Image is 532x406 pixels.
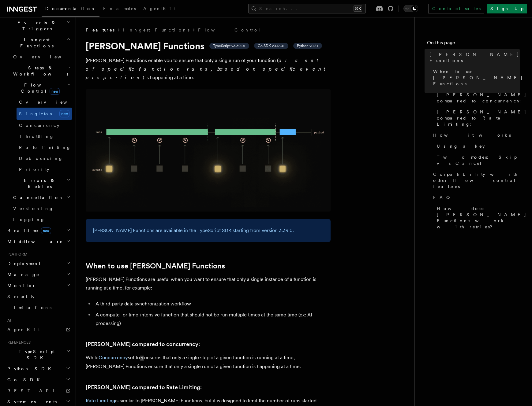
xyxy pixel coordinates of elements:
[11,194,64,201] span: Cancellation
[5,260,40,267] span: Deployment
[431,130,520,141] a: How it works
[45,6,96,11] span: Documentation
[42,2,99,17] a: Documentation
[86,398,115,404] a: Rate Limiting
[86,340,200,349] a: [PERSON_NAME] compared to concurrency:
[5,227,51,234] span: Realtime
[434,106,520,130] a: [PERSON_NAME] compared to Rate Limiting:
[86,27,114,33] span: Features
[434,152,520,169] a: Two modes: Skip vs Cancel
[297,43,318,48] span: Python v0.5+
[5,34,72,51] button: Inngest Functions
[17,120,72,131] a: Concurrency
[5,37,66,49] span: Inngest Functions
[140,2,179,17] a: AgentKit
[433,194,453,201] span: FAQ
[13,54,76,59] span: Overview
[5,269,72,280] button: Manage
[5,399,57,405] span: System events
[437,92,526,104] span: [PERSON_NAME] compared to concurrency:
[86,275,331,292] p: [PERSON_NAME] Functions are useful when you want to ensure that only a single instance of a funct...
[41,227,51,234] span: new
[19,111,54,116] span: Singleton
[140,356,144,361] code: 1
[437,143,485,149] span: Using a key
[94,300,331,308] li: A third-party data synchronization workflow
[13,217,45,222] span: Logging
[5,366,55,372] span: Python SDK
[5,258,72,269] button: Deployment
[17,153,72,164] a: Debouncing
[86,56,331,82] p: [PERSON_NAME] Functions enable you to ensure that only a single run of your function ( ) is happe...
[5,291,72,302] a: Security
[11,82,67,94] span: Flow Control
[5,346,72,363] button: TypeScript SDK
[19,145,71,150] span: Rate limiting
[198,27,261,33] a: Flow Control
[19,100,82,105] span: Overview
[213,43,245,48] span: TypeScript v3.39.0+
[5,238,63,245] span: Middleware
[5,282,36,289] span: Monitor
[487,4,527,13] a: Sign Up
[50,88,60,95] span: new
[437,205,526,230] span: How does [PERSON_NAME] Functions work with retries?
[248,4,366,13] button: Search...⌘K
[427,39,520,49] h4: On this page
[5,363,72,374] button: Python SDK
[94,311,331,328] li: A compute- or time-intensive function that should not be run multiple times at the same time (ex:...
[11,51,72,62] a: Overview
[11,175,72,192] button: Errors & Retries
[5,236,72,247] button: Middleware
[86,57,328,80] em: or a set of specific function runs, based on specific event properties
[428,4,484,13] a: Contact sales
[431,169,520,192] a: Compatibility with other flow control features
[11,79,72,97] button: Flow Controlnew
[429,51,520,64] span: [PERSON_NAME] Functions
[433,68,523,87] span: When to use [PERSON_NAME] Functions
[13,206,54,211] span: Versioning
[434,141,520,152] a: Using a key
[5,225,72,236] button: Realtimenew
[7,294,35,299] span: Security
[19,156,63,161] span: Debouncing
[19,167,49,172] span: Priority
[5,252,28,257] span: Platform
[11,192,72,203] button: Cancellation
[427,49,520,66] a: [PERSON_NAME] Functions
[86,89,331,212] img: Singleton Functions only process one run at a time.
[403,5,418,12] button: Toggle dark mode
[258,43,285,48] span: Go SDK v0.12.0+
[437,154,520,166] span: Two modes: Skip vs Cancel
[17,97,72,108] a: Overview
[17,131,72,142] a: Throttling
[7,305,51,310] span: Limitations
[86,383,202,392] a: [PERSON_NAME] compared to Rate Limiting:
[5,318,11,323] span: AI
[437,109,526,127] span: [PERSON_NAME] compared to Rate Limiting:
[123,27,189,33] a: Inngest Functions
[5,340,31,345] span: References
[431,66,520,89] a: When to use [PERSON_NAME] Functions
[11,97,72,175] div: Flow Controlnew
[143,6,176,11] span: AgentKit
[5,374,72,385] button: Go SDK
[103,6,136,11] span: Examples
[11,214,72,225] a: Logging
[5,51,72,225] div: Inngest Functions
[86,353,331,371] p: While set to ensures that only a single step of a given function is running at a time, [PERSON_NA...
[7,388,59,393] span: REST API
[5,17,72,34] button: Events & Triggers
[433,132,511,138] span: How it works
[99,355,128,360] a: Concurrency
[93,226,323,235] p: [PERSON_NAME] Functions are available in the TypeScript SDK starting from version 3.39.0.
[17,164,72,175] a: Priority
[11,65,68,77] span: Steps & Workflows
[5,20,67,32] span: Events & Triggers
[99,2,140,17] a: Examples
[19,123,59,128] span: Concurrency
[19,134,54,139] span: Throttling
[433,171,520,190] span: Compatibility with other flow control features
[17,142,72,153] a: Rate limiting
[354,6,362,12] kbd: ⌘K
